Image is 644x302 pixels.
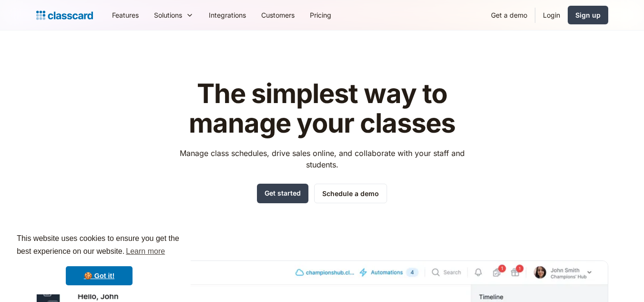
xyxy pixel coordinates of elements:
div: Solutions [146,4,201,26]
a: home [36,9,93,22]
a: Schedule a demo [314,184,387,203]
a: Get started [257,184,308,203]
div: cookieconsent [8,224,191,294]
a: Pricing [302,4,339,26]
h1: The simplest way to manage your classes [171,79,473,138]
div: Solutions [154,10,182,20]
p: Manage class schedules, drive sales online, and collaborate with your staff and students. [171,147,473,170]
a: Customers [254,4,302,26]
a: Integrations [201,4,254,26]
a: Login [535,4,568,26]
a: learn more about cookies [124,244,166,259]
a: Features [104,4,146,26]
div: Sign up [575,10,601,20]
a: Get a demo [483,4,535,26]
a: dismiss cookie message [66,266,133,285]
span: This website uses cookies to ensure you get the best experience on our website. [17,233,182,259]
a: Sign up [568,6,608,24]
